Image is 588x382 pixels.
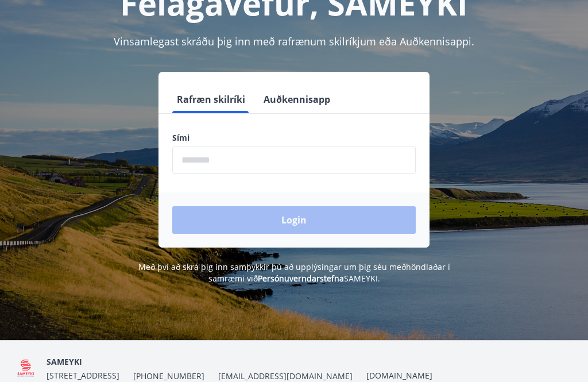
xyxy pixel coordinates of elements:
[14,356,37,381] img: 5QO2FORUuMeaEQbdwbcTl28EtwdGrpJ2a0ZOehIg.png
[114,34,474,48] span: Vinsamlegast skráðu þig inn með rafrænum skilríkjum eða Auðkennisappi.
[258,273,344,284] a: Persónuverndarstefna
[172,86,250,113] button: Rafræn skilríki
[138,261,450,284] span: Með því að skrá þig inn samþykkir þú að upplýsingar um þig séu meðhöndlaðar í samræmi við SAMEYKI.
[172,132,416,144] label: Sími
[366,370,432,381] a: [DOMAIN_NAME]
[218,371,353,382] span: [EMAIL_ADDRESS][DOMAIN_NAME]
[47,356,82,367] span: SAMEYKI
[133,371,204,382] span: [PHONE_NUMBER]
[47,370,119,381] span: [STREET_ADDRESS]
[259,86,335,113] button: Auðkennisapp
